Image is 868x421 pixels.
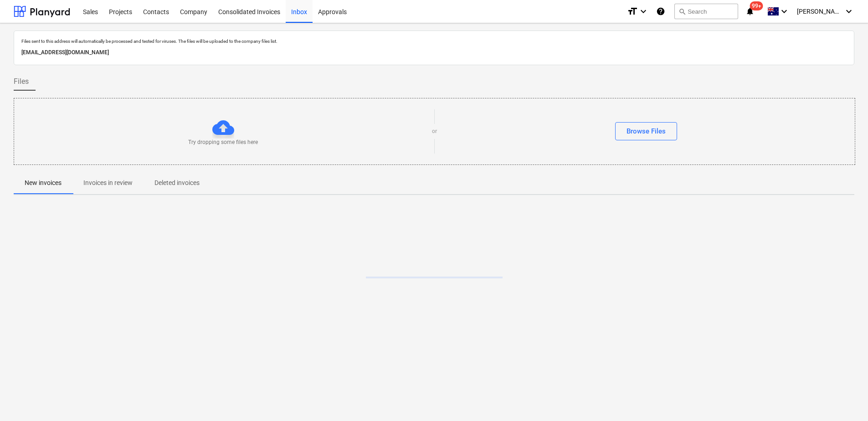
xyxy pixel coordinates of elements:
span: 99+ [750,1,763,10]
iframe: Chat Widget [822,377,868,421]
p: Deleted invoices [154,178,200,188]
span: [PERSON_NAME] [797,8,842,15]
p: Try dropping some files here [188,139,258,146]
div: Try dropping some files hereorBrowse Files [14,98,855,165]
i: notifications [745,6,755,17]
i: format_size [627,6,638,17]
span: search [678,8,686,15]
i: keyboard_arrow_down [779,6,790,17]
i: keyboard_arrow_down [638,6,649,17]
p: New invoices [25,178,62,188]
p: Invoices in review [83,178,133,188]
p: Files sent to this address will automatically be processed and tested for viruses. The files will... [21,38,847,44]
i: Knowledge base [656,6,665,17]
p: or [432,128,437,135]
i: keyboard_arrow_down [843,6,854,17]
span: Files [14,76,29,87]
div: Browse Files [627,125,666,137]
button: Browse Files [615,122,677,140]
p: [EMAIL_ADDRESS][DOMAIN_NAME] [21,48,847,57]
button: Search [674,4,738,19]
